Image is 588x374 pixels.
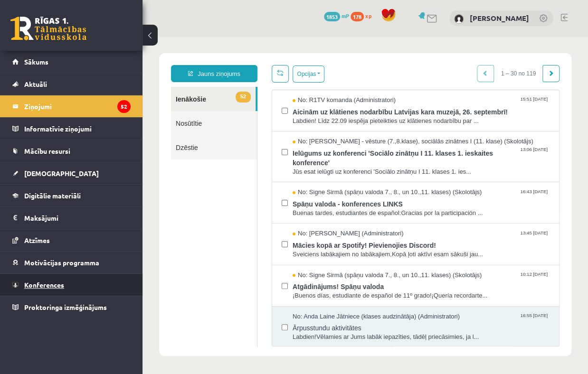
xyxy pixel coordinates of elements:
i: 52 [117,100,131,113]
a: Jauns ziņojums [28,28,115,46]
a: No: [PERSON_NAME] - vēsture (7.,8.klase), sociālās zinātnes I (11. klase) (Skolotājs) 13:06 [DATE... [150,101,407,140]
span: No: Signe Sirmā (spāņu valoda 7., 8., un 10.,11. klases) (Skolotājs) [150,234,339,243]
span: Motivācijas programma [24,258,99,267]
span: Konferences [24,280,64,289]
span: 16:43 [DATE] [378,151,407,159]
span: Atgādinājums! Spāņu valoda [150,243,407,255]
span: Labdien! Līdz 22.09 iespēja pieteikties uz klātienes nodarbību par ... [150,80,407,89]
span: 13:45 [DATE] [378,193,407,200]
a: Informatīvie ziņojumi [12,118,131,140]
a: No: Signe Sirmā (spāņu valoda 7., 8., un 10.,11. klases) (Skolotājs) 10:12 [DATE] Atgādinājums! S... [150,234,407,264]
span: 1 – 30 no 119 [351,28,400,46]
span: 52 [93,55,108,66]
span: Atzīmes [24,236,50,244]
span: Ielūgums uz konferenci 'Sociālo zinātņu I 11. klases 1. ieskaites konference' [150,110,407,131]
span: xp [365,12,371,19]
legend: Maksājumi [24,207,131,229]
span: Mācību resursi [24,147,70,155]
img: Mārīte Baranovska [454,14,464,24]
span: Sveiciens labākajiem no labākajiem,Kopā ļoti aktīvi esam sākuši jau... [150,214,407,223]
a: Motivācijas programma [12,252,131,273]
legend: Ziņojumi [24,95,131,117]
a: Sākums [12,51,131,73]
span: 178 [351,12,364,21]
a: Proktoringa izmēģinājums [12,296,131,318]
span: No: [PERSON_NAME] (Administratori) [150,193,261,202]
a: 1853 mP [324,12,349,19]
a: No: R1TV komanda (Administratori) 15:51 [DATE] Aicinām uz klātienes nodarbību Latvijas kara muzej... [150,59,407,89]
span: mP [341,12,349,19]
span: Aktuāli [24,80,47,88]
span: Jūs esat ielūgti uz konferenci 'Sociālo zinātņu I 11. klases 1. ies... [150,131,407,140]
a: 178 xp [351,12,376,19]
a: No: Signe Sirmā (spāņu valoda 7., 8., un 10.,11. klases) (Skolotājs) 16:43 [DATE] Spāņu valoda - ... [150,151,407,181]
span: Digitālie materiāli [24,191,81,200]
a: [PERSON_NAME] [470,13,529,23]
span: No: Signe Sirmā (spāņu valoda 7., 8., un 10.,11. klases) (Skolotājs) [150,151,339,160]
span: Sākums [24,57,48,66]
a: No: [PERSON_NAME] (Administratori) 13:45 [DATE] Mācies kopā ar Spotify! Pievienojies Discord! Sve... [150,193,407,222]
a: 52Ienākošie [28,50,113,75]
span: ¡Buenos días, estudiante de español de 11º grado!¡Quería recordarte... [150,255,407,264]
span: No: Anda Laine Jātniece (klases audzinātāja) (Administratori) [150,276,317,285]
span: 10:12 [DATE] [378,234,407,242]
span: 15:51 [DATE] [378,59,407,66]
a: Maksājumi [12,207,131,229]
span: 1853 [324,12,340,21]
a: Digitālie materiāli [12,185,131,206]
span: Proktoringa izmēģinājums [24,303,107,311]
span: Ārpusstundu aktivitātes [150,284,407,296]
span: Buenas tardes, estudiantes de español:Gracias por la participación ... [150,172,407,181]
span: Labdien!Vēlamies ar Jums labāk iepazīties, tādēļ priecāsimies, ja l... [150,296,407,305]
a: Ziņojumi52 [12,95,131,117]
a: Atzīmes [12,229,131,251]
span: 13:06 [DATE] [378,110,407,117]
span: Aicinām uz klātienes nodarbību Latvijas kara muzejā, 26. septembrī! [150,68,407,80]
legend: Informatīvie ziņojumi [24,118,131,140]
span: No: R1TV komanda (Administratori) [150,59,253,68]
span: No: [PERSON_NAME] - vēsture (7.,8.klase), sociālās zinātnes I (11. klase) (Skolotājs) [150,101,391,110]
span: 16:55 [DATE] [378,276,407,283]
a: Konferences [12,274,131,296]
a: Nosūtītie [28,75,114,99]
a: [DEMOGRAPHIC_DATA] [12,162,131,184]
a: No: Anda Laine Jātniece (klases audzinātāja) (Administratori) 16:55 [DATE] Ārpusstundu aktivitāte... [150,276,407,305]
a: Rīgas 1. Tālmācības vidusskola [10,17,86,40]
a: Dzēstie [28,99,114,123]
span: Spāņu valoda - konferences LINKS [150,160,407,172]
a: Mācību resursi [12,140,131,162]
button: Opcijas [150,29,182,46]
a: Aktuāli [12,73,131,95]
span: [DEMOGRAPHIC_DATA] [24,169,99,178]
span: Mācies kopā ar Spotify! Pievienojies Discord! [150,202,407,214]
